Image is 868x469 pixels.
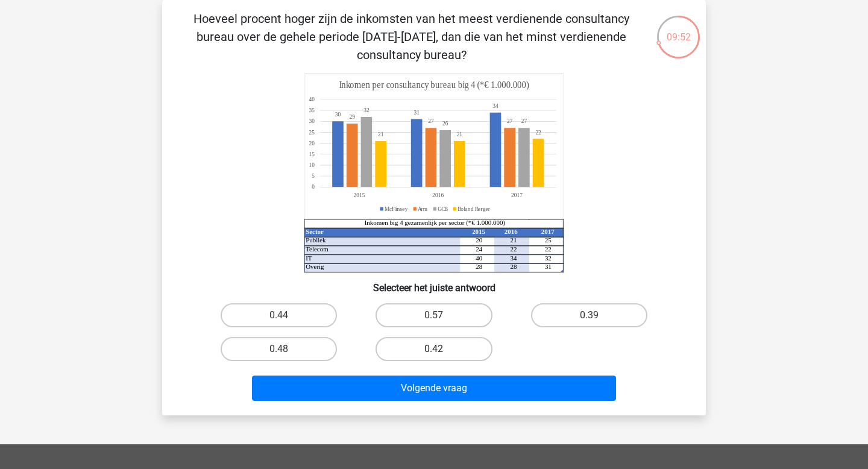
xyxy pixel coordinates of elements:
[511,245,517,253] tspan: 22
[656,14,701,45] div: 09:52
[476,254,482,262] tspan: 40
[312,183,315,190] tspan: 0
[354,192,523,199] tspan: 201520162017
[306,263,324,270] tspan: Overig
[476,236,482,244] tspan: 20
[545,263,552,270] tspan: 31
[339,80,529,91] tspan: Inkomen per consultancy bureau big 4 (*€ 1.000.000)
[428,118,512,125] tspan: 2727
[309,139,315,146] tspan: 20
[309,151,315,158] tspan: 15
[378,131,462,138] tspan: 2121
[376,303,492,327] label: 0.57
[350,113,355,121] tspan: 29
[414,109,420,116] tspan: 31
[312,172,315,180] tspan: 5
[438,205,448,212] tspan: GCB
[309,162,315,169] tspan: 10
[476,245,482,253] tspan: 24
[511,236,517,244] tspan: 21
[309,96,315,103] tspan: 40
[511,263,517,270] tspan: 28
[252,376,617,401] button: Volgende vraag
[306,236,326,244] tspan: Publiek
[221,303,337,327] label: 0.44
[309,107,315,114] tspan: 35
[309,118,315,125] tspan: 30
[221,337,337,361] label: 0.48
[365,219,506,227] tspan: Inkomen big 4 gezamenlijk per sector (*€ 1.000.000)
[181,272,687,294] h6: Selecteer het juiste antwoord
[472,228,485,235] tspan: 2015
[442,120,448,127] tspan: 26
[363,107,370,114] tspan: 32
[181,10,641,64] p: Hoeveel procent hoger zijn de inkomsten van het meest verdienende consultancy bureau over de gehe...
[385,205,408,212] tspan: McFlinsey
[545,236,552,244] tspan: 25
[545,245,552,253] tspan: 22
[418,205,427,212] tspan: Arm
[545,254,552,262] tspan: 32
[505,228,518,235] tspan: 2016
[376,337,492,361] label: 0.42
[306,245,329,253] tspan: Telecom
[306,228,324,235] tspan: Sector
[535,128,541,136] tspan: 22
[458,205,491,212] tspan: Boland Rerger
[521,118,527,125] tspan: 27
[306,254,312,262] tspan: IT
[511,254,517,262] tspan: 34
[335,111,341,118] tspan: 30
[541,228,555,235] tspan: 2017
[309,128,315,136] tspan: 25
[476,263,482,270] tspan: 28
[531,303,647,327] label: 0.39
[492,102,498,110] tspan: 34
